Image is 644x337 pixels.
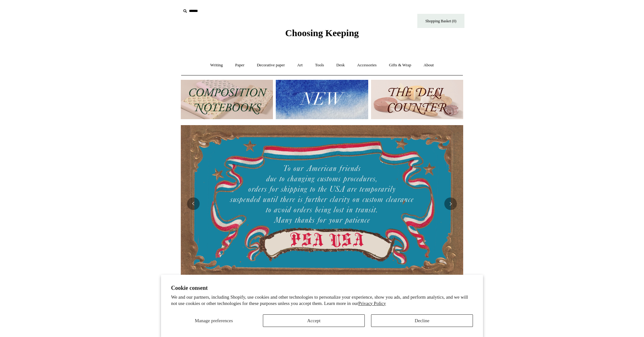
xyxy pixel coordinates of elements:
[171,285,473,291] h2: Cookie consent
[444,197,457,210] button: Next
[171,314,257,327] button: Manage preferences
[263,314,365,327] button: Accept
[358,301,386,306] a: Privacy Policy
[352,57,382,74] a: Accessories
[230,57,250,74] a: Paper
[205,57,229,74] a: Writing
[285,28,359,38] span: Choosing Keeping
[309,57,330,74] a: Tools
[383,57,417,74] a: Gifts & Wrap
[181,80,273,119] img: 202302 Composition ledgers.jpg__PID:69722ee6-fa44-49dd-a067-31375e5d54ec
[331,57,351,74] a: Desk
[187,197,200,210] button: Previous
[371,80,463,119] img: The Deli Counter
[181,125,463,282] img: USA PSA .jpg__PID:33428022-6587-48b7-8b57-d7eefc91f15a
[171,294,473,307] p: We and our partners, including Shopify, use cookies and other technologies to personalize your ex...
[291,57,308,74] a: Art
[371,314,473,327] button: Decline
[195,318,233,323] span: Manage preferences
[417,14,464,28] a: Shopping Basket (0)
[418,57,440,74] a: About
[276,80,368,119] img: New.jpg__PID:f73bdf93-380a-4a35-bcfe-7823039498e1
[285,33,359,37] a: Choosing Keeping
[251,57,291,74] a: Decorative paper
